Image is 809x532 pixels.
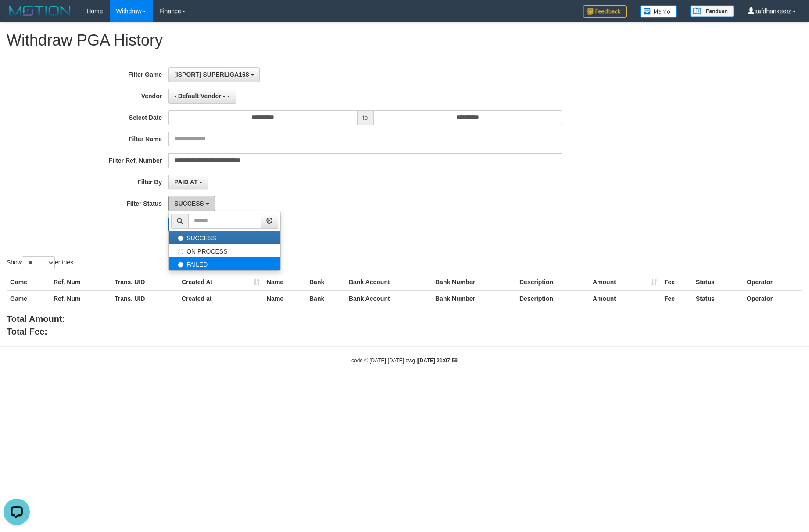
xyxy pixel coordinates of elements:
[4,4,30,30] button: Open LiveChat chat widget
[174,93,225,100] span: - Default Vendor -
[178,236,183,241] input: SUCCESS
[418,357,458,364] strong: [DATE] 21:07:59
[169,257,280,270] label: FAILED
[178,274,263,290] th: Created At
[168,89,236,104] button: - Default Vendor -
[306,274,345,290] th: Bank
[351,357,458,364] small: code © [DATE]-[DATE] dwg |
[7,32,802,49] h1: Withdraw PGA History
[516,274,589,290] th: Description
[263,274,306,290] th: Name
[168,67,260,82] button: [ISPORT] SUPERLIGA168
[661,274,692,290] th: Fee
[22,256,55,269] select: Showentries
[640,5,677,18] img: Button%20Memo.svg
[174,71,249,78] span: [ISPORT] SUPERLIGA168
[7,4,73,18] img: MOTION_logo.png
[178,262,183,268] input: FAILED
[169,231,280,244] label: SUCCESS
[583,5,627,18] img: Feedback.jpg
[345,274,432,290] th: Bank Account
[111,274,178,290] th: Trans. UID
[589,290,661,307] th: Amount
[111,290,178,307] th: Trans. UID
[7,314,65,324] b: Total Amount:
[589,274,661,290] th: Amount
[432,274,516,290] th: Bank Number
[178,249,183,254] input: ON PROCESS
[178,290,263,307] th: Created at
[692,290,743,307] th: Status
[50,290,111,307] th: Ref. Num
[7,274,50,290] th: Game
[174,200,204,207] span: SUCCESS
[7,290,50,307] th: Game
[432,290,516,307] th: Bank Number
[168,175,208,189] button: PAID AT
[516,290,589,307] th: Description
[174,179,197,186] span: PAID AT
[263,290,306,307] th: Name
[661,290,692,307] th: Fee
[306,290,345,307] th: Bank
[690,5,734,17] img: panduan.png
[50,274,111,290] th: Ref. Num
[7,256,73,269] label: Show entries
[7,327,47,336] b: Total Fee:
[168,196,215,211] button: SUCCESS
[169,244,280,257] label: ON PROCESS
[345,290,432,307] th: Bank Account
[743,274,802,290] th: Operator
[743,290,802,307] th: Operator
[692,274,743,290] th: Status
[357,110,374,125] span: to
